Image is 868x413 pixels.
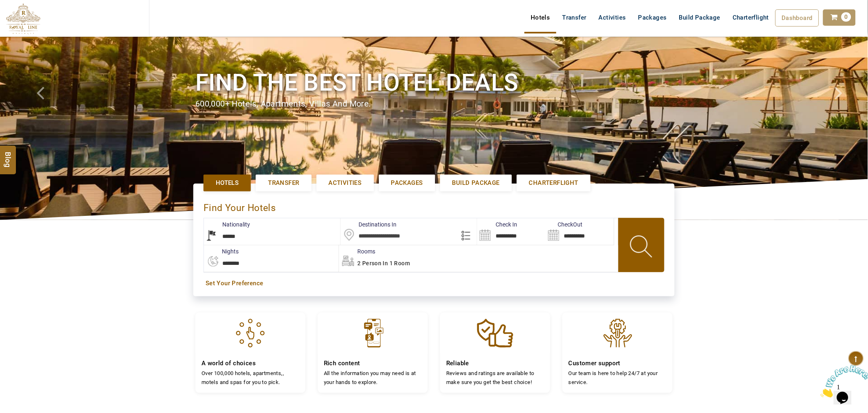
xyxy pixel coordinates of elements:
span: Charterflight [733,14,769,21]
h4: A world of choices [201,360,299,367]
label: nights [204,247,239,255]
h1: Find the best hotel deals [195,67,673,98]
p: All the information you may need is at your hands to explore. [324,369,422,386]
span: 0 [841,12,851,22]
a: Activities [593,9,632,26]
a: Transfer [256,175,311,191]
p: Reviews and ratings are available to make sure you get the best choice! [446,369,544,386]
p: Over 100,000 hotels, apartments,, motels and spas for you to pick. [201,369,299,386]
a: Packages [632,9,673,26]
div: 600,000+ hotels, apartments, villas and more. [195,98,673,110]
p: Our team is here to help 24/7 at your service. [569,369,666,386]
h4: Customer support [569,360,666,367]
a: Packages [379,175,435,191]
label: Destinations In [341,220,397,229]
label: CheckOut [546,220,583,229]
span: Packages [391,179,423,187]
input: Search [477,218,545,245]
h4: Reliable [446,360,544,367]
a: Build Package [440,175,512,191]
span: Build Package [452,179,500,187]
label: Rooms [339,247,375,255]
h4: Rich content [324,360,422,367]
a: Charterflight [726,9,775,26]
a: Set Your Preference [206,279,662,288]
a: Build Package [673,9,726,26]
a: Charterflight [517,175,591,191]
a: Hotels [525,9,556,26]
span: Charterflight [529,179,578,187]
label: Nationality [204,220,250,229]
a: Hotels [204,175,251,191]
a: Transfer [556,9,593,26]
label: Check In [477,220,517,229]
span: 2 Person in 1 Room [357,260,410,266]
span: Blog [3,152,13,159]
div: Find Your Hotels [204,194,664,218]
img: Chat attention grabber [3,3,54,36]
span: Activities [329,179,362,187]
a: Activities [317,175,374,191]
a: 0 [823,9,856,26]
span: Transfer [268,179,299,187]
input: Search [546,218,614,245]
span: 1 [3,3,7,10]
span: Hotels [216,179,239,187]
span: Dashboard [782,14,813,22]
img: The Royal Line Holidays [6,3,40,34]
iframe: chat widget [817,362,868,401]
